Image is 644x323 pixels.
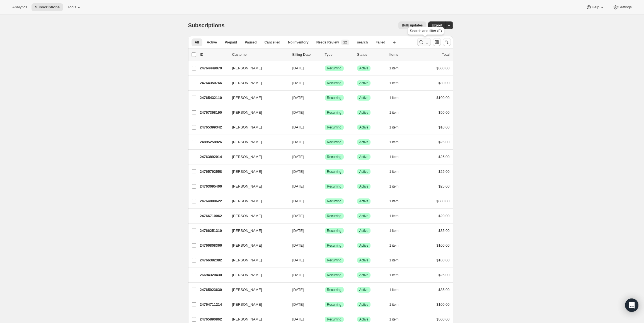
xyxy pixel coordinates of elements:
[288,40,308,45] span: No inventory
[207,40,217,45] span: Active
[292,214,304,218] span: [DATE]
[327,229,342,233] span: Recurring
[439,169,450,174] span: $25.00
[389,212,405,220] button: 1 item
[359,273,369,277] span: Active
[389,258,399,263] span: 1 item
[609,3,635,11] button: Settings
[389,273,399,277] span: 1 item
[200,64,450,72] div: 24764449070[PERSON_NAME][DATE]SuccessRecurringSuccessActive1 item$500.00
[229,138,285,147] button: [PERSON_NAME]
[359,229,369,233] span: Active
[200,80,228,86] p: 24764350766
[327,273,342,277] span: Recurring
[200,52,450,57] div: IDCustomerBilling DateTypeStatusItemsTotal
[389,66,399,71] span: 1 item
[200,94,450,102] div: 24765432110[PERSON_NAME][DATE]SuccessRecurringSuccessActive1 item$100.00
[232,80,262,86] span: [PERSON_NAME]
[200,123,450,131] div: 24765399342[PERSON_NAME][DATE]SuccessRecurringSuccessActive1 item$10.00
[188,22,225,28] span: Subscriptions
[292,155,304,159] span: [DATE]
[389,109,405,116] button: 1 item
[389,317,399,322] span: 1 item
[200,317,228,322] p: 24765890862
[389,169,399,174] span: 1 item
[327,155,342,159] span: Recurring
[200,271,450,279] div: 26694320430[PERSON_NAME][DATE]SuccessRecurringSuccessActive1 item$25.00
[229,123,285,132] button: [PERSON_NAME]
[357,40,368,45] span: search
[432,23,442,28] span: Export
[357,52,385,57] p: Status
[327,184,342,189] span: Recurring
[229,93,285,102] button: [PERSON_NAME]
[439,110,450,115] span: $50.00
[229,152,285,161] button: [PERSON_NAME]
[200,125,228,130] p: 24765399342
[359,125,369,130] span: Active
[229,256,285,265] button: [PERSON_NAME]
[229,285,285,294] button: [PERSON_NAME]
[200,153,450,161] div: 24763892014[PERSON_NAME][DATE]SuccessRecurringSuccessActive1 item$25.00
[200,139,228,145] p: 24895258926
[327,110,342,115] span: Recurring
[200,95,228,101] p: 24765432110
[35,5,60,9] span: Subscriptions
[232,125,262,130] span: [PERSON_NAME]
[327,243,342,248] span: Recurring
[232,95,262,101] span: [PERSON_NAME]
[200,227,450,235] div: 24766251310[PERSON_NAME][DATE]SuccessRecurringSuccessActive1 item$35.00
[359,199,369,203] span: Active
[200,52,228,57] p: ID
[67,5,76,9] span: Tools
[359,317,369,322] span: Active
[292,288,304,292] span: [DATE]
[292,140,304,144] span: [DATE]
[402,23,423,28] span: Bulk updates
[389,140,399,144] span: 1 item
[327,317,342,322] span: Recurring
[225,40,237,45] span: Prepaid
[439,229,450,233] span: $35.00
[232,302,262,307] span: [PERSON_NAME]
[292,110,304,115] span: [DATE]
[389,123,405,131] button: 1 item
[200,110,228,115] p: 24767398190
[439,81,450,85] span: $30.00
[389,81,399,85] span: 1 item
[200,212,450,220] div: 24766710062[PERSON_NAME][DATE]SuccessRecurringSuccessActive1 item$20.00
[245,40,257,45] span: Paused
[437,243,450,247] span: $100.00
[389,96,399,100] span: 1 item
[389,286,405,294] button: 1 item
[229,226,285,235] button: [PERSON_NAME]
[439,140,450,144] span: $25.00
[327,214,342,218] span: Recurring
[389,138,405,146] button: 1 item
[229,108,285,117] button: [PERSON_NAME]
[32,3,63,11] button: Subscriptions
[325,52,353,57] div: Type
[232,139,262,145] span: [PERSON_NAME]
[292,302,304,307] span: [DATE]
[359,140,369,144] span: Active
[389,271,405,279] button: 1 item
[232,65,262,71] span: [PERSON_NAME]
[389,302,399,307] span: 1 item
[327,199,342,203] span: Recurring
[359,110,369,115] span: Active
[389,197,405,205] button: 1 item
[232,213,262,219] span: [PERSON_NAME]
[327,169,342,174] span: Recurring
[9,3,30,11] button: Analytics
[200,272,228,278] p: 26694320430
[389,153,405,161] button: 1 item
[292,184,304,188] span: [DATE]
[389,125,399,130] span: 1 item
[592,5,599,9] span: Help
[200,169,228,174] p: 24765792558
[200,228,228,234] p: 24766251310
[200,109,450,116] div: 24767398190[PERSON_NAME][DATE]SuccessRecurringSuccessActive1 item$50.00
[439,288,450,292] span: $35.00
[389,110,399,115] span: 1 item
